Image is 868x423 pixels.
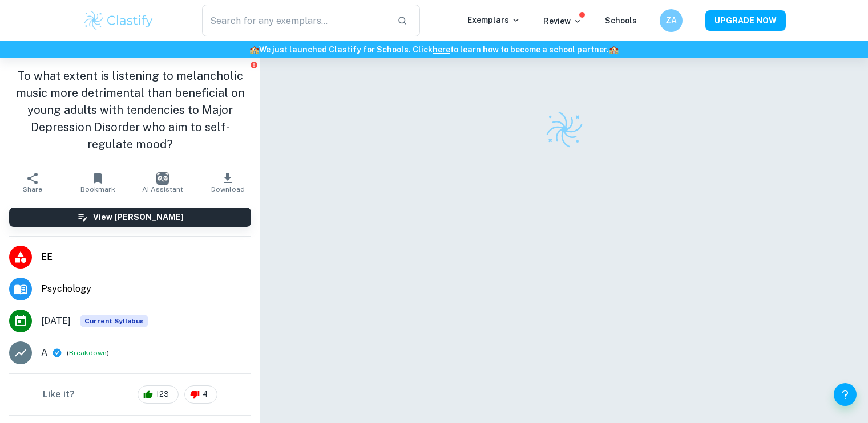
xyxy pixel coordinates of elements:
button: Help and Feedback [834,383,857,406]
a: Schools [605,16,637,25]
input: Search for any exemplars... [202,5,389,36]
button: View [PERSON_NAME] [9,208,251,227]
h6: We just launched Clastify for Schools. Click to learn how to become a school partner. [2,43,866,56]
p: Exemplars [467,14,520,26]
img: Clastify logo [544,109,584,149]
div: 123 [138,385,179,404]
button: Report issue [249,60,258,69]
span: AI Assistant [142,185,183,193]
span: [DATE] [41,314,71,328]
span: 🏫 [249,45,259,54]
span: 🏫 [609,45,619,54]
h1: To what extent is listening to melancholic music more detrimental than beneficial on young adults... [9,67,251,153]
button: Breakdown [69,348,107,358]
div: This exemplar is based on the current syllabus. Feel free to refer to it for inspiration/ideas wh... [80,315,148,327]
span: 4 [196,389,214,400]
span: 123 [150,389,175,400]
button: ZA [660,9,683,32]
span: ( ) [67,348,109,359]
img: AI Assistant [156,172,169,185]
span: Current Syllabus [80,315,148,327]
img: Clastify logo [83,9,155,32]
span: Psychology [41,282,251,296]
button: UPGRADE NOW [705,10,786,31]
p: A [41,346,47,360]
span: Bookmark [80,185,115,193]
button: AI Assistant [130,166,195,198]
h6: Like it? [43,388,75,401]
span: Download [211,185,245,193]
a: here [433,45,450,54]
span: Share [23,185,42,193]
h6: View [PERSON_NAME] [93,211,184,223]
button: Download [195,166,260,198]
span: EE [41,250,251,264]
div: 4 [184,385,217,404]
p: Review [543,15,582,27]
button: Bookmark [65,166,130,198]
h6: ZA [664,14,677,27]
